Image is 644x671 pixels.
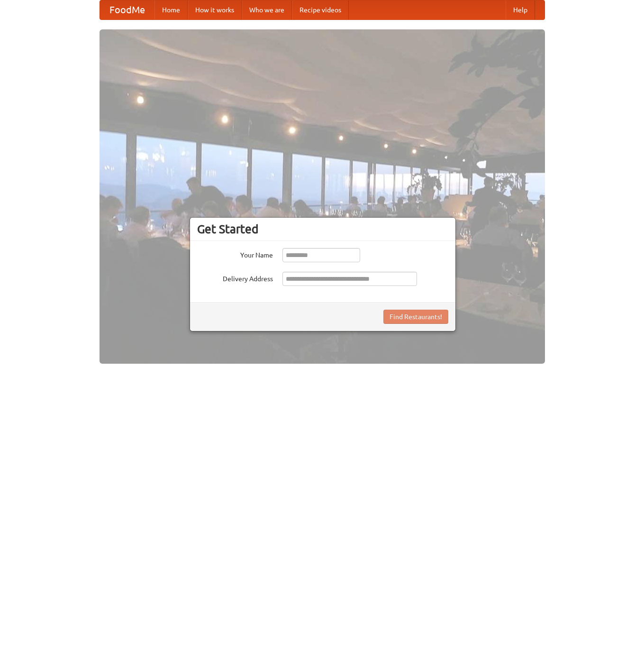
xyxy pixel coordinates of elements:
[197,248,273,260] label: Your Name
[383,310,448,324] button: Find Restaurants!
[292,0,349,19] a: Recipe videos
[197,222,448,236] h3: Get Started
[242,0,292,19] a: Who we are
[506,0,535,19] a: Help
[100,0,154,19] a: FoodMe
[188,0,242,19] a: How it works
[197,272,273,284] label: Delivery Address
[154,0,188,19] a: Home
